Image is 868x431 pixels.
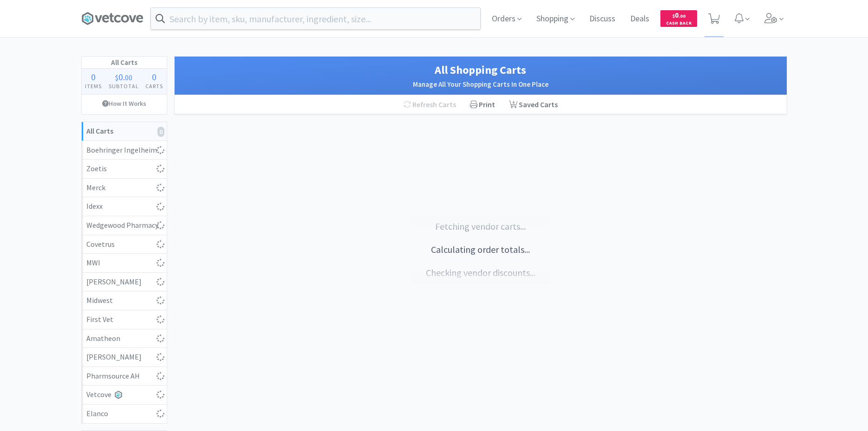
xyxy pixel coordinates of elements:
span: Cash Back [666,21,692,27]
div: [PERSON_NAME] [86,351,162,363]
a: Midwest [82,291,167,310]
div: Refresh Carts [397,95,463,115]
div: Elanco [86,408,162,420]
a: First Vet [82,310,167,329]
a: Covetrus [82,235,167,254]
span: 0 [118,71,123,83]
a: Wedgewood Pharmacy [82,216,167,235]
span: 0 [152,71,157,83]
div: Boehringer Ingelheim [86,144,162,156]
span: 0 [672,11,685,19]
span: . 00 [679,13,685,19]
div: Amatheon [86,333,162,345]
span: 0 [91,71,96,83]
a: Discuss [586,15,619,23]
a: Elanco [82,405,167,423]
a: Pharmsource AH [82,367,167,386]
div: [PERSON_NAME] [86,276,162,288]
div: Print [463,95,502,115]
a: How It Works [82,95,167,112]
div: Vetcove [86,389,162,401]
h1: All Shopping Carts [184,61,777,79]
a: Deals [627,15,653,23]
span: $ [672,13,675,19]
div: Covetrus [86,238,162,251]
div: Idexx [86,200,162,212]
a: Vetcove [82,386,167,405]
input: Search by item, sku, manufacturer, ingredient, size... [151,8,480,29]
a: Amatheon [82,329,167,348]
h1: All Carts [82,57,167,69]
a: [PERSON_NAME] [82,273,167,292]
div: Wedgewood Pharmacy [86,219,162,232]
div: Zoetis [86,163,162,175]
a: Boehringer Ingelheim [82,141,167,160]
div: Pharmsource AH [86,370,162,382]
a: Merck [82,179,167,198]
a: [PERSON_NAME] [82,348,167,367]
a: All Carts0 [82,122,167,141]
div: MWI [86,257,162,269]
i: 0 [157,127,164,137]
div: . [105,72,142,82]
a: Saved Carts [502,95,565,115]
span: $ [115,73,118,82]
h4: Subtotal [105,82,142,90]
div: First Vet [86,314,162,326]
a: Idexx [82,197,167,216]
h4: Items [82,82,105,90]
span: 00 [125,73,132,82]
div: Midwest [86,295,162,307]
strong: All Carts [86,126,113,135]
h4: Carts [142,82,167,90]
a: Zoetis [82,160,167,179]
a: $0.00Cash Back [660,6,697,31]
a: MWI [82,254,167,273]
div: Merck [86,182,162,194]
h2: Manage All Your Shopping Carts In One Place [184,79,777,90]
